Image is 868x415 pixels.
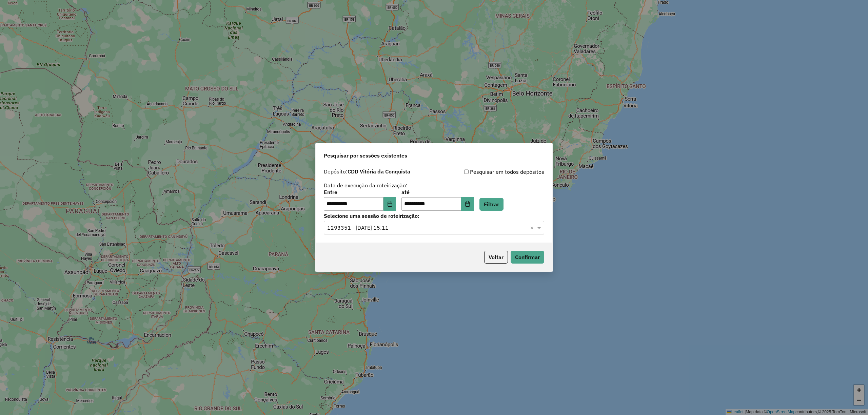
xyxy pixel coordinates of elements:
label: até [401,188,474,196]
label: Data de execução da roteirização: [324,181,408,189]
label: Depósito: [324,167,410,175]
button: Filtrar [479,198,504,211]
span: Pesquisar por sessões existentes [324,151,407,160]
label: Entre [324,188,396,196]
button: Choose Date [383,197,396,211]
strong: CDD Vitória da Conquista [348,168,410,175]
button: Confirmar [511,251,544,264]
button: Choose Date [461,197,474,211]
label: Selecione uma sessão de roteirização: [324,212,544,220]
button: Voltar [484,251,508,264]
div: Pesquisar em todos depósitos [434,168,544,176]
span: Clear all [530,224,536,232]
